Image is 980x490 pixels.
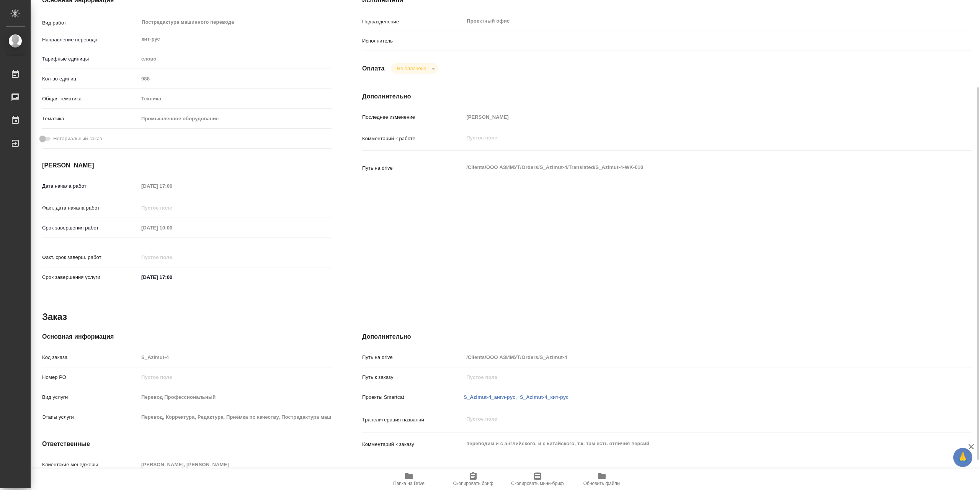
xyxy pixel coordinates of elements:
input: Пустое поле [139,73,332,84]
p: Дата начала работ [42,182,139,190]
p: Факт. срок заверш. работ [42,254,139,261]
input: Пустое поле [464,111,921,123]
div: Промышленное оборудование [139,112,332,125]
h2: Заказ [42,311,67,323]
input: Пустое поле [139,411,332,423]
h4: Ответственные [42,439,332,449]
p: Исполнитель [362,37,464,45]
p: Код заказа [42,354,139,361]
input: Пустое поле [139,180,206,192]
span: Нотариальный заказ [53,135,102,143]
p: Тарифные единицы [42,55,139,63]
button: Не оплачена [395,65,429,72]
input: Пустое поле [464,352,921,363]
input: Пустое поле [139,252,206,263]
p: Последнее изменение [362,113,464,121]
input: Пустое поле [139,352,332,363]
h4: Дополнительно [362,332,972,341]
textarea: переводим и с английского, и с китайского, т.к. там есть отличия версий [464,437,921,450]
p: Тематика [42,115,139,123]
p: Факт. дата начала работ [42,204,139,212]
button: Скопировать мини-бриф [505,469,570,490]
h4: Оплата [362,64,385,73]
input: Пустое поле [139,222,206,233]
p: Этапы услуги [42,413,139,421]
p: Комментарий к заказу [362,441,464,448]
button: Папка на Drive [377,469,441,490]
p: Общая тематика [42,95,139,103]
p: Вид работ [42,19,139,27]
span: Скопировать мини-бриф [511,481,563,486]
p: Подразделение [362,18,464,26]
h4: Дополнительно [362,92,972,101]
input: Пустое поле [139,392,332,403]
div: Техника [139,92,332,105]
button: 🙏 [953,448,972,467]
span: 🙏 [956,449,969,465]
input: Пустое поле [139,372,332,383]
div: Не оплачена [391,63,438,74]
input: Пустое поле [139,202,206,213]
a: S_Azimut-4_англ-рус, [464,394,517,400]
p: Направление перевода [42,36,139,44]
input: Пустое поле [139,459,332,470]
p: Путь к заказу [362,374,464,381]
textarea: /Clients/ООО АЗИМУТ/Orders/S_Azimut-4/Translated/S_Azimut-4-WK-010 [464,161,921,174]
p: Срок завершения работ [42,224,139,232]
p: Проекты Smartcat [362,393,464,401]
p: Вид услуги [42,393,139,401]
p: Путь на drive [362,164,464,172]
p: Срок завершения услуги [42,274,139,281]
p: Комментарий к работе [362,135,464,143]
span: Папка на Drive [393,481,425,486]
button: Обновить файлы [570,469,634,490]
h4: [PERSON_NAME] [42,161,332,170]
div: слово [139,52,332,66]
p: Кол-во единиц [42,75,139,83]
p: Клиентские менеджеры [42,461,139,469]
h4: Основная информация [42,332,332,341]
a: S_Azimut-4_кит-рус [520,394,568,400]
span: Обновить файлы [583,481,621,486]
input: ✎ Введи что-нибудь [139,272,206,283]
p: Путь на drive [362,354,464,361]
p: Номер РО [42,374,139,381]
span: Скопировать бриф [453,481,493,486]
button: Скопировать бриф [441,469,505,490]
input: Пустое поле [464,372,921,383]
p: Транслитерация названий [362,416,464,424]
